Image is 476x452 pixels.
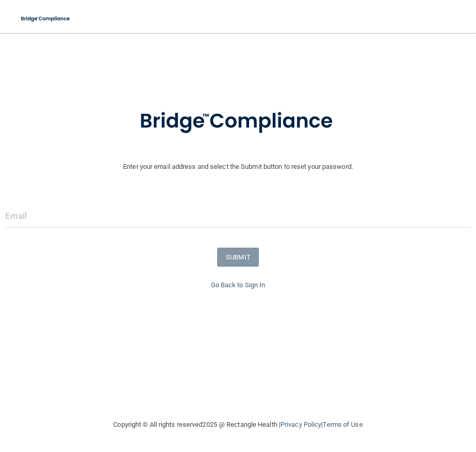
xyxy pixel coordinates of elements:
[217,248,259,267] button: SUBMIT
[211,281,266,289] a: Go Back to Sign In
[280,421,321,428] a: Privacy Policy
[323,421,362,428] a: Terms of Use
[118,95,358,148] img: bridge_compliance_login_screen.278c3ca4.svg
[298,379,464,420] iframe: Drift Widget Chat Controller
[5,204,471,228] input: Email
[50,408,426,441] div: Copyright © All rights reserved 2025 @ Rectangle Health | |
[15,8,76,29] img: bridge_compliance_login_screen.278c3ca4.svg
